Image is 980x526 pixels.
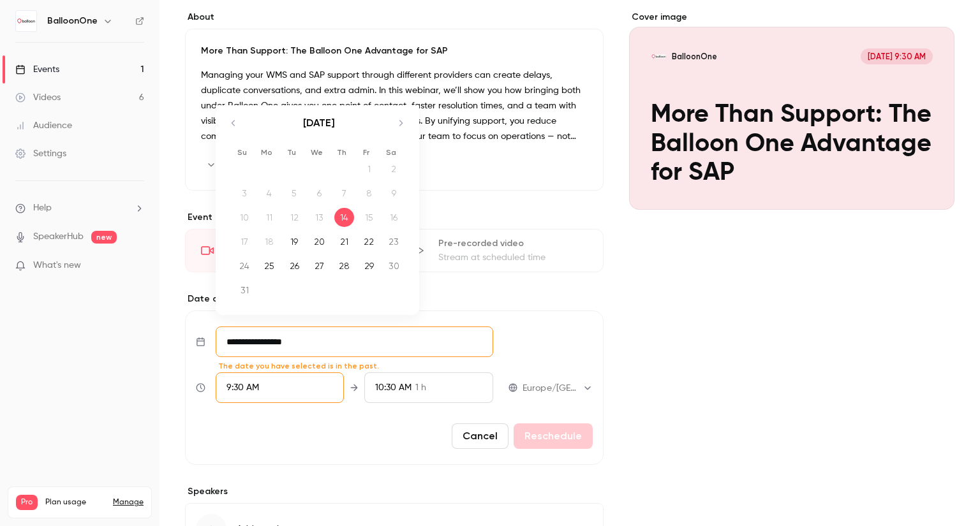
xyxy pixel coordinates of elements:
td: Saturday, August 30, 2025 [382,254,406,278]
span: Help [33,201,52,215]
td: Not available. Friday, August 8, 2025 [357,181,382,205]
td: Not available. Monday, August 11, 2025 [257,205,282,230]
div: 9 [384,184,404,203]
span: Plan usage [45,497,105,508]
td: Not available. Friday, August 1, 2025 [357,157,382,181]
td: Tuesday, August 19, 2025 [282,230,307,254]
button: Cancel [452,423,509,449]
small: Tu [287,148,296,157]
p: More Than Support: The Balloon One Advantage for SAP [201,45,588,57]
section: Cover image [629,11,954,210]
span: 9:30 AM [226,383,259,392]
div: 1 [359,159,379,179]
div: 31 [235,281,255,300]
div: Audience [15,119,72,132]
div: 3 [235,184,255,203]
label: Speakers [185,485,604,498]
div: 10 [235,208,255,227]
div: 11 [260,208,279,227]
div: 30 [384,256,404,275]
div: LiveGo live at scheduled time [185,229,392,272]
div: 16 [384,208,404,227]
td: Not available. Saturday, August 9, 2025 [382,181,406,205]
div: 24 [235,256,255,275]
div: 14 [334,208,354,227]
p: Event type [185,211,604,224]
div: 2 [384,159,404,179]
small: We [311,148,323,157]
div: 15 [359,208,379,227]
div: 7 [334,184,354,203]
span: new [91,231,117,244]
div: 4 [260,184,279,203]
td: Not available. Sunday, August 17, 2025 [232,230,257,254]
div: 27 [309,256,329,275]
div: 21 [334,232,354,251]
td: Not available. Friday, August 15, 2025 [357,205,382,230]
small: Su [237,148,247,157]
label: About [185,11,604,24]
div: 12 [285,208,304,227]
div: Pre-recorded video [438,237,588,250]
span: Pro [16,495,38,510]
td: Not available. Thursday, August 7, 2025 [332,181,357,205]
div: 28 [334,256,354,275]
div: 17 [235,232,255,251]
td: Tuesday, August 26, 2025 [282,254,307,278]
td: Not available. Wednesday, August 13, 2025 [307,205,332,230]
div: 6 [309,184,329,203]
div: Europe/[GEOGRAPHIC_DATA] [523,382,593,395]
td: Not available. Monday, August 18, 2025 [257,230,282,254]
strong: [DATE] [303,117,335,129]
div: 26 [285,256,304,275]
td: Not available. Sunday, August 3, 2025 [232,181,257,205]
div: 25 [260,256,279,275]
li: help-dropdown-opener [15,201,144,215]
a: SpeakerHub [33,230,84,244]
a: Manage [113,497,144,508]
td: Wednesday, August 20, 2025 [307,230,332,254]
iframe: Noticeable Trigger [129,260,144,272]
div: 19 [285,232,304,251]
td: Thursday, August 28, 2025 [332,254,357,278]
small: Mo [261,148,272,157]
div: Videos [15,91,61,104]
td: Not available. Sunday, August 10, 2025 [232,205,257,230]
img: BalloonOne [16,11,36,31]
td: Thursday, August 21, 2025 [332,230,357,254]
td: Friday, August 29, 2025 [357,254,382,278]
td: Monday, August 25, 2025 [257,254,282,278]
div: From [216,372,344,403]
h6: BalloonOne [47,15,98,27]
td: Selected. Thursday, August 14, 2025 [332,205,357,230]
td: Sunday, August 31, 2025 [232,278,257,302]
td: Saturday, August 23, 2025 [382,230,406,254]
td: Not available. Wednesday, August 6, 2025 [307,181,332,205]
div: 22 [359,232,379,251]
label: Date and time [185,293,604,305]
div: 23 [384,232,404,251]
label: Cover image [629,11,954,24]
td: Wednesday, August 27, 2025 [307,254,332,278]
span: The date you have selected is in the past. [218,361,379,371]
td: Not available. Monday, August 4, 2025 [257,181,282,205]
td: Not available. Tuesday, August 12, 2025 [282,205,307,230]
div: Events [15,63,59,76]
div: Settings [15,147,66,160]
span: 10:30 AM [375,383,412,392]
div: Calendar [216,105,419,315]
small: Fr [363,148,369,157]
input: Tue, Feb 17, 2026 [216,326,493,357]
div: Stream at scheduled time [438,251,588,264]
td: Sunday, August 24, 2025 [232,254,257,278]
td: Not available. Tuesday, August 5, 2025 [282,181,307,205]
p: Managing your WMS and SAP support through different providers can create delays, duplicate conver... [201,68,588,144]
span: What's new [33,259,81,272]
small: Sa [386,148,396,157]
div: 5 [285,184,304,203]
div: 13 [309,208,329,227]
button: Show more [201,154,278,175]
span: 1 h [415,381,426,395]
td: Not available. Saturday, August 16, 2025 [382,205,406,230]
div: 20 [309,232,329,251]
